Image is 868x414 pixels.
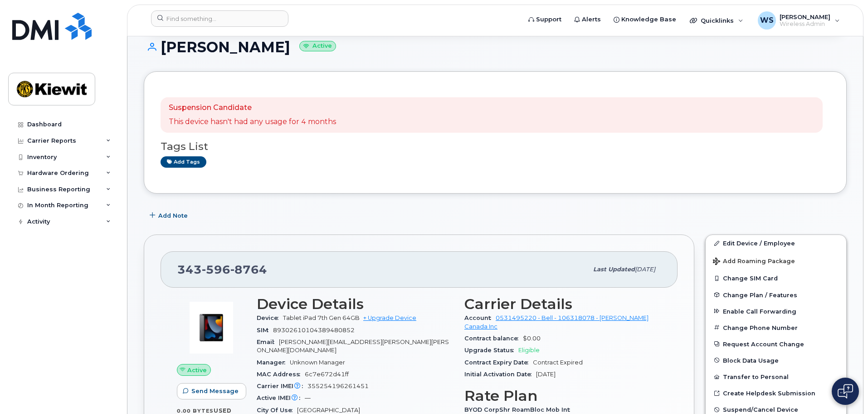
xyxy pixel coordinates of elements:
[706,251,846,270] button: Add Roaming Package
[283,314,360,321] span: Tablet iPad 7th Gen 64GB
[464,371,536,378] span: Initial Activation Date
[230,263,267,276] span: 8764
[536,15,561,24] span: Support
[151,10,288,27] input: Find something...
[701,17,734,24] span: Quicklinks
[523,335,541,342] span: $0.00
[593,266,635,273] span: Last updated
[257,314,283,321] span: Device
[536,371,556,378] span: [DATE]
[706,287,846,303] button: Change Plan / Features
[273,327,355,334] span: 89302610104389480852
[161,156,206,168] a: Add tags
[257,339,449,354] span: [PERSON_NAME][EMAIL_ADDRESS][PERSON_NAME][PERSON_NAME][DOMAIN_NAME]
[290,359,345,366] span: Unknown Manager
[214,407,232,414] span: used
[307,383,369,389] span: 355254196261451
[299,41,336,51] small: Active
[706,303,846,319] button: Enable Call Forwarding
[607,10,683,29] a: Knowledge Base
[533,359,583,366] span: Contract Expired
[522,10,568,29] a: Support
[257,359,290,366] span: Manager
[723,406,798,413] span: Suspend/Cancel Device
[706,319,846,336] button: Change Phone Number
[144,39,847,55] h1: [PERSON_NAME]
[464,388,661,404] h3: Rate Plan
[184,300,239,355] img: image20231002-3703462-pkdcrn.jpeg
[177,408,214,414] span: 0.00 Bytes
[568,10,607,29] a: Alerts
[683,11,750,30] div: Quicklinks
[780,13,830,20] span: [PERSON_NAME]
[177,383,246,399] button: Send Message
[464,314,649,329] a: 0531495220 - Bell - 106318078 - [PERSON_NAME] Canada Inc
[464,314,496,321] span: Account
[257,339,279,345] span: Email
[751,11,846,30] div: William Sansom
[305,371,349,378] span: 6c7e672d41ff
[518,347,540,354] span: Eligible
[706,385,846,401] a: Create Helpdesk Submission
[838,384,853,399] img: Open chat
[257,327,273,334] span: SIM
[169,103,336,113] p: Suspension Candidate
[257,296,454,312] h3: Device Details
[158,211,188,220] span: Add Note
[257,383,307,389] span: Carrier IMEI
[305,394,311,401] span: —
[706,235,846,251] a: Edit Device / Employee
[297,407,360,414] span: [GEOGRAPHIC_DATA]
[582,15,601,24] span: Alerts
[363,314,416,321] a: + Upgrade Device
[257,407,297,414] span: City Of Use
[177,263,267,276] span: 343
[713,258,795,266] span: Add Roaming Package
[635,266,655,273] span: [DATE]
[621,15,676,24] span: Knowledge Base
[161,141,830,152] h3: Tags List
[723,308,796,314] span: Enable Call Forwarding
[780,20,830,28] span: Wireless Admin
[464,347,518,354] span: Upgrade Status
[706,336,846,352] button: Request Account Change
[760,15,774,26] span: WS
[723,291,797,298] span: Change Plan / Features
[144,207,195,224] button: Add Note
[706,352,846,369] button: Block Data Usage
[257,394,305,401] span: Active IMEI
[464,296,661,312] h3: Carrier Details
[464,406,575,413] span: BYOD CorpShr RoamBloc Mob Int
[464,335,523,342] span: Contract balance
[257,371,305,378] span: MAC Address
[187,366,207,374] span: Active
[706,270,846,286] button: Change SIM Card
[202,263,230,276] span: 596
[169,117,336,127] p: This device hasn't had any usage for 4 months
[464,359,533,366] span: Contract Expiry Date
[191,387,239,395] span: Send Message
[706,369,846,385] button: Transfer to Personal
